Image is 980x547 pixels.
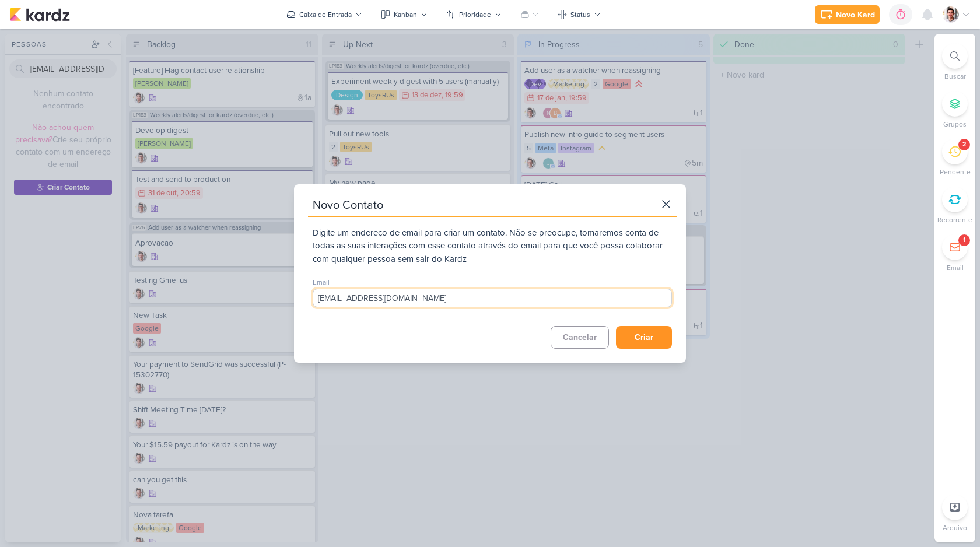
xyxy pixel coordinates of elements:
[836,9,875,21] div: Novo Kard
[551,326,609,349] button: Cancelar
[943,119,967,129] p: Grupos
[943,6,959,23] img: Lucas Pessoa
[947,262,964,273] p: Email
[313,278,330,286] label: Email
[313,226,672,266] div: Digite um endereço de email para criar um contato. Não se preocupe, tomaremos conta de todas as s...
[963,140,966,149] div: 2
[943,523,967,533] p: Arquivo
[963,236,965,245] div: 1
[937,215,972,225] p: Recorrente
[815,5,880,24] button: Novo Kard
[313,195,383,213] h3: Novo Contato
[944,71,966,82] p: Buscar
[940,167,971,177] p: Pendente
[616,326,672,349] button: Criar
[935,43,975,82] li: Ctrl + F
[9,8,70,22] img: kardz.app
